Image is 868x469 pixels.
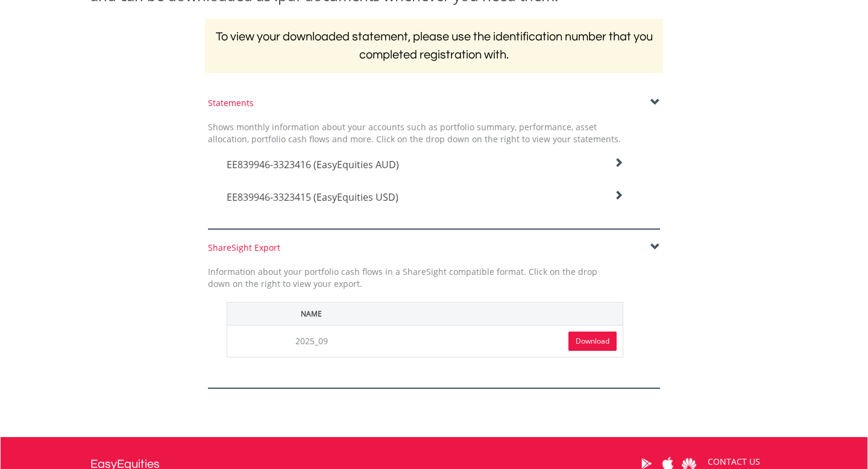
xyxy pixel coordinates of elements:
div: Information about your portfolio cash flows in a ShareSight compatible format. Click on the drop ... [199,266,630,290]
td: 2025_09 [227,325,395,357]
h2: To view your downloaded statement, please use the identification number that you completed regist... [205,19,663,73]
span: EE839946-3323416 (EasyEquities AUD) [227,158,399,171]
div: Shows monthly information about your accounts such as portfolio summary, performance, asset alloc... [199,121,630,145]
span: EE839946-3323415 (EasyEquities USD) [227,190,398,204]
th: Name [227,302,395,325]
div: ShareSight Export [208,242,660,254]
div: Statements [208,97,660,109]
a: Download [568,332,617,351]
